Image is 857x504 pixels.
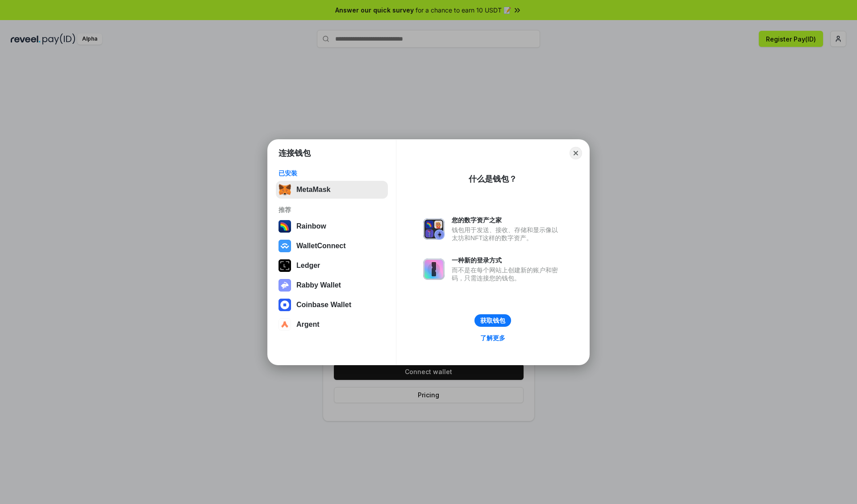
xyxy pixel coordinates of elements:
[279,259,291,272] img: svg+xml,%3Csvg%20xmlns%3D%22http%3A%2F%2Fwww.w3.org%2F2000%2Fsvg%22%20width%3D%2228%22%20height%3...
[475,332,511,344] a: 了解更多
[452,216,562,224] div: 您的数字资产之家
[474,314,511,327] button: 获取钱包
[276,316,388,333] button: Argent
[423,218,445,240] img: svg+xml,%3Csvg%20xmlns%3D%22http%3A%2F%2Fwww.w3.org%2F2000%2Fsvg%22%20fill%3D%22none%22%20viewBox...
[296,242,346,250] div: WalletConnect
[296,281,341,289] div: Rabby Wallet
[276,181,388,199] button: MetaMask
[279,318,291,331] img: svg+xml,%3Csvg%20width%3D%2228%22%20height%3D%2228%22%20viewBox%3D%220%200%2028%2028%22%20fill%3D...
[296,301,351,309] div: Coinbase Wallet
[423,258,445,280] img: svg+xml,%3Csvg%20xmlns%3D%22http%3A%2F%2Fwww.w3.org%2F2000%2Fsvg%22%20fill%3D%22none%22%20viewBox...
[279,148,311,158] h1: 连接钱包
[279,240,291,252] img: svg+xml,%3Csvg%20width%3D%2228%22%20height%3D%2228%22%20viewBox%3D%220%200%2028%2028%22%20fill%3D...
[276,296,388,314] button: Coinbase Wallet
[296,186,330,194] div: MetaMask
[480,317,505,325] div: 获取钱包
[279,169,385,177] div: 已安装
[279,279,291,292] img: svg+xml,%3Csvg%20xmlns%3D%22http%3A%2F%2Fwww.w3.org%2F2000%2Fsvg%22%20fill%3D%22none%22%20viewBox...
[276,237,388,255] button: WalletConnect
[452,266,562,282] div: 而不是在每个网站上创建新的账户和密码，只需连接您的钱包。
[452,256,562,264] div: 一种新的登录方式
[296,321,320,329] div: Argent
[296,222,326,230] div: Rainbow
[276,276,388,294] button: Rabby Wallet
[276,217,388,235] button: Rainbow
[570,147,582,159] button: Close
[279,183,291,196] img: svg+xml,%3Csvg%20fill%3D%22none%22%20height%3D%2233%22%20viewBox%3D%220%200%2035%2033%22%20width%...
[469,174,517,184] div: 什么是钱包？
[279,220,291,233] img: svg+xml,%3Csvg%20width%3D%22120%22%20height%3D%22120%22%20viewBox%3D%220%200%20120%20120%22%20fil...
[279,206,385,214] div: 推荐
[452,226,562,242] div: 钱包用于发送、接收、存储和显示像以太坊和NFT这样的数字资产。
[276,257,388,275] button: Ledger
[480,334,505,342] div: 了解更多
[296,262,320,270] div: Ledger
[279,299,291,311] img: svg+xml,%3Csvg%20width%3D%2228%22%20height%3D%2228%22%20viewBox%3D%220%200%2028%2028%22%20fill%3D...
